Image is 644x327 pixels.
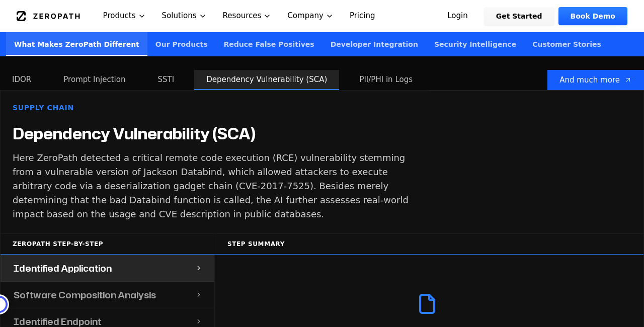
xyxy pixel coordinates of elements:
[484,7,554,25] a: Get Started
[323,32,426,56] a: Developer Integration
[1,233,215,255] div: ZeroPath Step-by-Step
[13,125,256,143] h4: Dependency Vulnerability (SCA)
[13,103,74,113] span: Supply Chain
[216,32,323,56] a: Reduce False Positives
[558,7,627,25] a: Book Demo
[215,233,643,255] div: Step Summary
[13,151,417,221] p: Here ZeroPath detected a critical remote code execution (RCE) vulnerability stemming from a vulne...
[347,70,425,90] button: PII/PHI in Logs
[6,32,147,56] a: What Makes ZeroPath Different
[14,288,156,302] h4: Software Composition Analysis
[51,70,137,90] button: Prompt Injection
[435,7,480,25] a: Login
[547,70,644,90] a: And much more
[1,255,214,282] button: Identified Application
[147,32,216,56] a: Our Products
[14,261,112,275] h4: Identified Application
[1,282,214,308] button: Software Composition Analysis
[426,32,524,56] a: Security Intelligence
[194,70,339,90] button: Dependency Vulnerability (SCA)
[145,70,186,90] button: SSTI
[524,32,609,56] a: Customer Stories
